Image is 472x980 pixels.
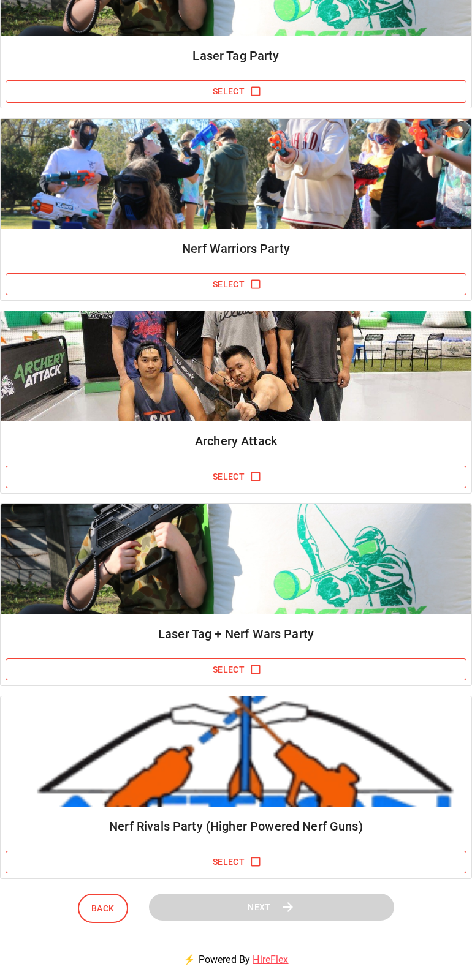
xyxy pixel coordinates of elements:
[10,46,462,66] h6: Laser Tag Party
[10,239,462,258] h6: Nerf Warriors Party
[6,273,466,296] button: Select
[1,311,471,421] img: Package
[6,658,466,681] button: Select
[10,431,462,451] h6: Archery Attack
[6,851,466,873] button: Select
[78,894,128,924] button: Back
[149,894,394,921] button: Next
[6,466,466,488] button: Select
[1,504,471,614] img: Package
[248,900,271,915] span: Next
[10,624,462,644] h6: Laser Tag + Nerf Wars Party
[6,80,466,103] button: Select
[91,901,115,916] span: Back
[253,954,288,965] a: HireFlex
[10,816,462,836] h6: Nerf Rivals Party (Higher Powered Nerf Guns)
[1,696,471,807] img: Package
[1,119,471,229] img: Package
